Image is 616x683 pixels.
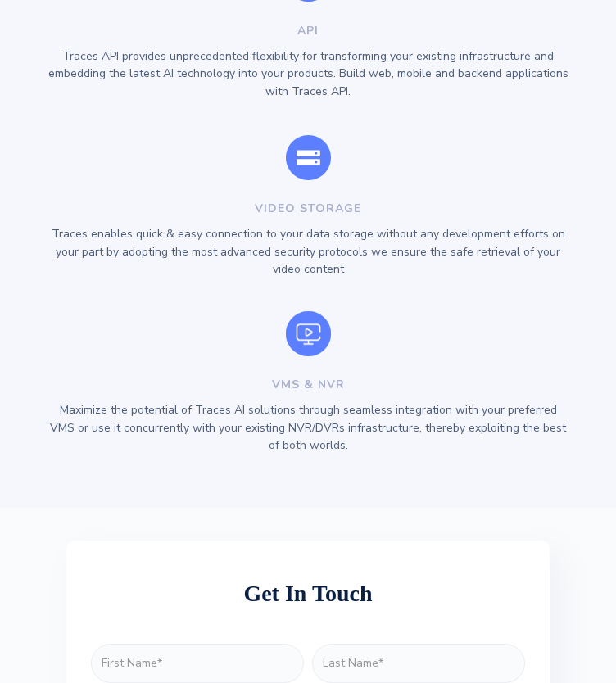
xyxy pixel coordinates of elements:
[31,225,586,278] p: Traces enables quick & easy connection to your data storage without any development efforts on yo...
[31,47,586,101] p: Traces API provides unprecedented flexibility for transforming your existing infrastructure and e...
[31,401,586,455] p: Maximize the potential of Traces AI solutions through seamless integration with your preferred VM...
[312,644,525,683] input: Last Name*
[31,201,586,217] div: Video storage
[91,644,304,683] input: First Name*
[91,581,525,623] h3: Get in Touch
[297,23,319,39] div: Api
[31,377,586,393] div: VMS & NVR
